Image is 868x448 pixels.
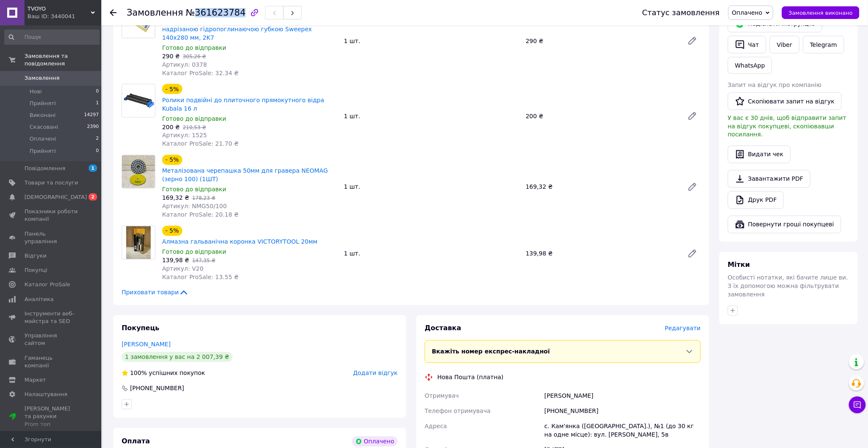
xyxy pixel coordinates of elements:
img: Ролики подвійні до плиточного прямокутного відра Kubala 16 л [122,84,155,117]
a: Telegram [803,36,844,54]
span: 305,26 ₴ [183,54,206,60]
span: Артикул: V20 [162,266,203,272]
div: 1 шт. [341,181,523,193]
span: Оплачено [732,9,762,16]
span: Готово до відправки [162,115,226,122]
a: Редагувати [684,33,701,49]
a: Ролики подвійні до плиточного прямокутного відра Kubala 16 л [162,97,324,112]
span: Маркет [24,376,46,384]
span: Оплата [122,437,150,445]
div: 139,98 ₴ [522,248,681,260]
span: TVOYO [27,5,91,13]
div: - 5% [162,226,182,236]
a: [PERSON_NAME] [122,341,171,348]
span: У вас є 30 днів, щоб відправити запит на відгук покупцеві, скопіювавши посилання. [728,114,846,138]
div: 1 шт. [341,35,523,47]
span: 1 [96,100,99,107]
span: Панель управління [24,230,78,245]
span: 200 ₴ [162,124,180,130]
a: Редагувати [684,245,701,262]
span: Каталог ProSale: 20.18 ₴ [162,212,239,218]
span: Показники роботи компанії [24,208,78,223]
button: Чат з покупцем [849,396,866,413]
span: Редагувати [665,325,701,332]
span: Відгуки [24,252,46,260]
div: - 5% [162,84,182,94]
a: Алмазна гальванічна коронка VICTORYTOOL 20мм [162,239,317,245]
span: Каталог ProSale: 21.70 ₴ [162,141,239,147]
span: Повідомлення [24,165,65,172]
span: Телефон отримувача [425,408,491,415]
a: Редагувати [684,179,701,195]
div: успішних покупок [122,369,205,377]
span: Гаманець компанії [24,354,78,369]
span: Адреса [425,423,447,430]
a: Редагувати [684,108,701,125]
span: [DEMOGRAPHIC_DATA] [24,193,87,201]
span: Налаштування [24,391,68,398]
span: Виконані [30,111,56,119]
span: [PERSON_NAME] та рахунки [24,405,78,428]
div: с. Кам'янка ([GEOGRAPHIC_DATA].), №1 (до 30 кг на одне місце): вул. [PERSON_NAME], 5в [543,419,703,443]
button: Видати чек [728,146,791,163]
div: [PERSON_NAME] [543,388,703,404]
div: Ваш ID: 3440041 [27,13,101,20]
span: Мітки [728,261,750,269]
span: Прийняті [30,147,56,155]
span: Покупець [122,324,160,332]
span: 1 [89,165,97,172]
span: Артикул: NMG50/100 [162,203,227,210]
span: Каталог ProSale: 32.34 ₴ [162,70,239,76]
span: Приховати товари [122,288,189,297]
span: 0 [96,147,99,155]
span: Отримувач [425,393,459,399]
div: Оплачено [352,437,398,447]
span: Оплачені [30,135,56,143]
span: Особисті нотатки, які бачите лише ви. З їх допомогою можна фільтрувати замовлення [728,274,848,298]
span: 2 [89,193,97,201]
span: Інструменти веб-майстра та SEO [24,310,78,325]
span: Замовлення виконано [789,10,853,16]
a: KUBALA Терка (шпатель) пластмасова (ABS) з надрізаною гідропоглинаючою губкою Sweepex 140х280 мм,... [162,17,312,41]
div: [PHONE_NUMBER] [543,404,703,419]
a: Металізована черепашка 50мм для гравера NEOMAG (зерно 100) (1ШТ) [162,168,328,183]
span: Додати відгук [353,370,398,377]
span: Аналітика [24,296,54,303]
span: 14297 [84,111,99,119]
span: 290 ₴ [162,53,180,60]
span: Покупці [24,266,47,274]
div: 290 ₴ [522,35,681,47]
span: Доставка [425,324,461,332]
button: Скопіювати запит на відгук [728,92,842,110]
div: Нова Пошта (платна) [435,373,506,382]
span: Запит на відгук про компанію [728,81,822,88]
span: Замовлення [24,74,60,82]
div: 200 ₴ [522,110,681,122]
span: Артикул: 1525 [162,132,207,139]
span: 139,98 ₴ [162,257,189,264]
span: Управління сайтом [24,332,78,347]
button: Замовлення виконано [782,6,860,19]
input: Пошук [4,30,100,45]
span: №361623784 [186,8,246,18]
a: WhatsApp [728,57,772,74]
span: 178,23 ₴ [192,195,215,201]
span: 147,35 ₴ [192,258,215,264]
span: Замовлення [127,8,183,18]
div: 1 шт. [341,110,523,122]
span: 2390 [87,123,99,131]
span: Скасовані [30,123,58,131]
span: Замовлення та повідомлення [24,52,101,68]
span: 2 [96,135,99,143]
div: - 5% [162,155,182,165]
div: Prom топ [24,421,78,428]
a: Друк PDF [728,191,784,209]
div: 1 замовлення у вас на 2 007,39 ₴ [122,352,233,362]
span: Нові [30,88,42,95]
button: Повернути гроші покупцеві [728,216,841,234]
div: Повернутися назад [110,8,117,17]
span: Товари та послуги [24,179,78,187]
div: [PHONE_NUMBER] [129,384,185,393]
div: 169,32 ₴ [522,181,681,193]
span: 100% [130,370,147,377]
